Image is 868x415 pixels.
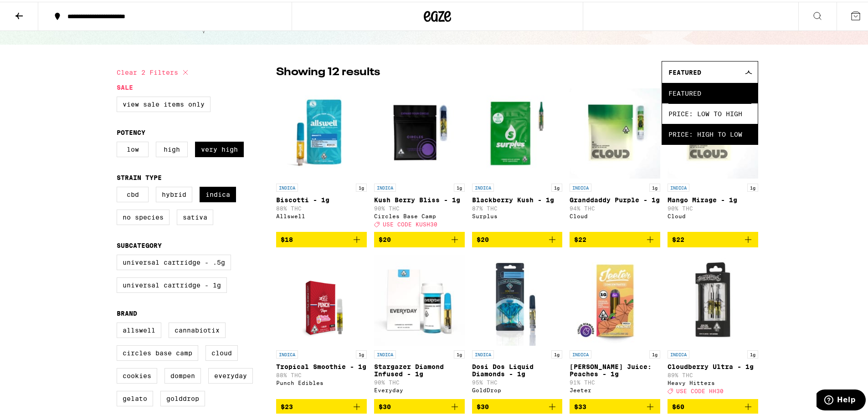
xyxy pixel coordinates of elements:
img: Jeeter - Jeeter Juice: Peaches - 1g [570,253,660,344]
label: Low [117,140,149,155]
span: Featured [668,67,701,74]
p: 91% THC [570,378,660,384]
legend: Potency [117,127,145,134]
p: 90% THC [374,204,465,210]
legend: Subcategory [117,240,162,247]
img: Cloud - Granddaddy Purple - 1g [570,86,660,177]
div: Allswell [276,211,367,217]
span: Featured [668,81,751,102]
p: 1g [356,348,367,357]
legend: Strain Type [117,172,162,179]
button: Add to bag [570,397,660,413]
p: INDICA [570,182,591,190]
label: Sativa [177,208,213,223]
div: Jeeter [570,385,660,391]
p: Mango Mirage - 1g [668,195,758,202]
label: Dompen [164,366,201,382]
div: Everyday [374,385,465,391]
p: INDICA [276,182,298,190]
p: 1g [356,182,367,190]
img: Punch Edibles - Tropical Smoothie - 1g [286,253,357,344]
label: Circles Base Camp [117,343,198,359]
span: Price: Low to High [668,102,751,122]
p: INDICA [374,348,396,357]
div: Punch Edibles [276,378,367,384]
a: Open page for Stargazer Diamond Infused - 1g from Everyday [374,253,465,397]
span: $23 [281,401,293,409]
span: USE CODE KUSH30 [383,220,437,225]
p: 1g [454,182,465,190]
div: Cloud [570,211,660,217]
p: 1g [747,348,758,357]
label: Cloud [205,343,238,359]
label: Allswell [117,321,161,336]
p: 89% THC [668,370,758,376]
a: Open page for Biscotti - 1g from Allswell [276,86,367,230]
button: Add to bag [374,230,465,246]
label: Indica [200,185,236,200]
div: Circles Base Camp [374,211,465,217]
p: Dosi Dos Liquid Diamonds - 1g [472,361,563,376]
label: Universal Cartridge - 1g [117,276,227,291]
p: INDICA [570,348,591,357]
p: 87% THC [472,204,563,210]
p: Tropical Smoothie - 1g [276,361,367,369]
img: GoldDrop - Dosi Dos Liquid Diamonds - 1g [474,253,560,344]
p: INDICA [472,348,494,357]
p: Kush Berry Bliss - 1g [374,195,465,202]
a: Open page for Cloudberry Ultra - 1g from Heavy Hitters [668,253,758,397]
label: View Sale Items Only [117,95,211,110]
img: Everyday - Stargazer Diamond Infused - 1g [374,253,465,344]
span: $18 [281,234,293,241]
p: 1g [649,348,660,357]
p: 95% THC [472,378,563,384]
p: 90% THC [668,204,758,210]
p: INDICA [472,182,494,190]
div: Surplus [472,211,563,217]
legend: Sale [117,82,133,89]
legend: Brand [117,308,137,315]
button: Add to bag [276,397,367,413]
a: Open page for Kush Berry Bliss - 1g from Circles Base Camp [374,86,465,230]
button: Add to bag [472,230,563,246]
p: Blackberry Kush - 1g [472,195,563,202]
a: Open page for Granddaddy Purple - 1g from Cloud [570,86,660,230]
p: Biscotti - 1g [276,195,367,202]
button: Add to bag [276,230,367,246]
p: 90% THC [374,378,465,384]
label: Everyday [208,366,253,382]
label: High [156,140,188,155]
span: Price: High to Low [668,122,751,143]
p: 1g [454,348,465,357]
a: Open page for Mango Mirage - 1g from Cloud [668,86,758,230]
p: 1g [551,348,562,357]
span: $33 [574,401,586,409]
p: Granddaddy Purple - 1g [570,195,660,202]
p: Stargazer Diamond Infused - 1g [374,361,465,376]
button: Add to bag [570,230,660,246]
img: Surplus - Blackberry Kush - 1g [472,86,563,177]
p: 88% THC [276,204,367,210]
a: Open page for Blackberry Kush - 1g from Surplus [472,86,563,230]
a: Open page for Jeeter Juice: Peaches - 1g from Jeeter [570,253,660,397]
label: Very High [195,140,244,155]
a: Open page for Dosi Dos Liquid Diamonds - 1g from GoldDrop [472,253,563,397]
label: CBD [117,185,149,200]
div: Cloud [668,211,758,217]
img: Circles Base Camp - Kush Berry Bliss - 1g [374,86,465,177]
p: 94% THC [570,204,660,210]
span: $20 [379,234,391,241]
span: $30 [477,401,489,409]
p: 88% THC [276,370,367,376]
span: $22 [574,234,586,241]
p: INDICA [276,348,298,357]
span: $20 [477,234,489,241]
button: Add to bag [374,397,465,413]
div: GoldDrop [472,385,563,391]
img: Heavy Hitters - Cloudberry Ultra - 1g [668,253,758,344]
button: Add to bag [668,230,758,246]
span: $60 [672,401,684,409]
label: Gelato [117,389,153,405]
iframe: Opens a widget where you can find more information [817,388,866,410]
